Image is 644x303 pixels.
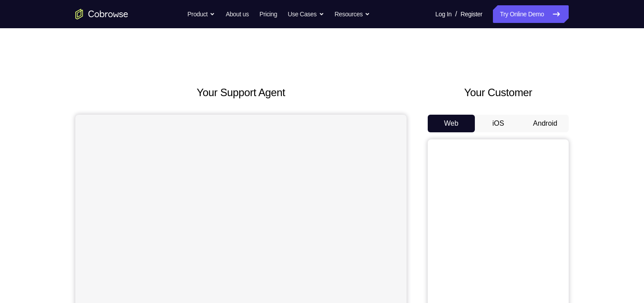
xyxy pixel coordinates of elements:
[493,5,569,23] a: Try Online Demo
[435,5,452,23] a: Log In
[455,9,457,19] span: /
[188,5,215,23] button: Product
[288,5,324,23] button: Use Cases
[475,115,522,132] button: iOS
[226,5,248,23] a: About us
[461,5,482,23] a: Register
[75,85,407,101] h2: Your Support Agent
[428,85,569,101] h2: Your Customer
[428,115,475,132] button: Web
[522,115,569,132] button: Android
[335,5,370,23] button: Resources
[75,9,128,19] a: Go to the home page
[259,5,277,23] a: Pricing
